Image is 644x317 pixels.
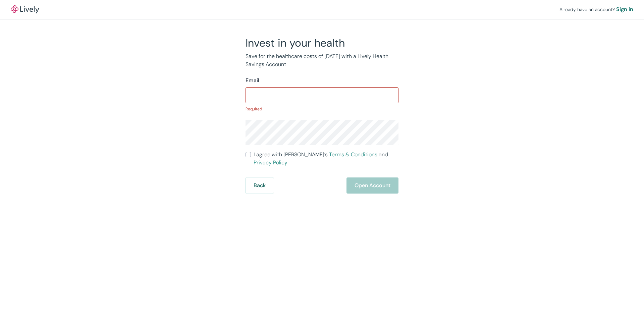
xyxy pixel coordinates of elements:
button: Back [246,177,274,194]
a: Terms & Conditions [329,151,377,158]
h2: Invest in your health [246,36,398,50]
img: Lively [11,5,39,13]
label: Email [246,76,259,85]
p: Required [246,106,398,112]
a: Sign in [616,5,633,13]
div: Already have an account? [559,5,633,13]
p: Save for the healthcare costs of [DATE] with a Lively Health Savings Account [246,52,398,68]
span: I agree with [PERSON_NAME]’s and [254,151,398,167]
a: LivelyLively [11,5,39,13]
a: Privacy Policy [254,159,287,166]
